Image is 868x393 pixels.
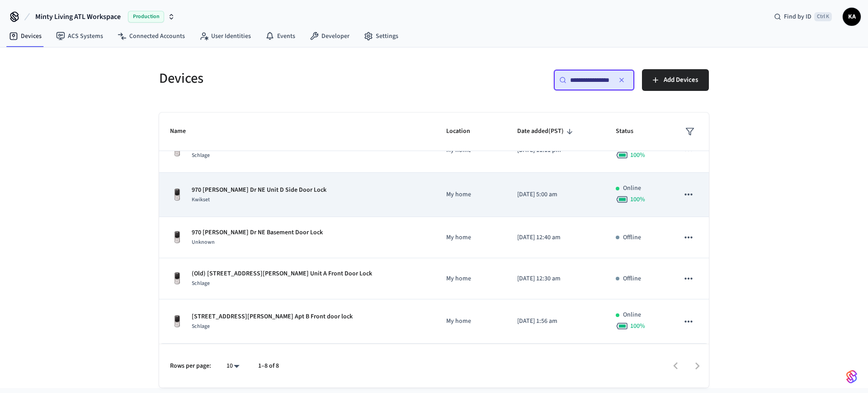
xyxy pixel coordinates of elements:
[767,9,839,25] div: Find by IDCtrl K
[814,12,832,21] span: Ctrl K
[446,190,495,199] p: My home
[446,274,495,284] p: My home
[630,195,645,204] span: 100 %
[192,196,210,204] span: Kwikset
[159,69,429,88] h5: Devices
[192,269,372,279] p: (Old) [STREET_ADDRESS][PERSON_NAME] Unit A Front Door Lock
[623,274,641,284] p: Offline
[192,322,210,330] span: Schlage
[110,28,192,44] a: Connected Accounts
[192,312,353,322] p: [STREET_ADDRESS][PERSON_NAME] Apt B Front door lock
[192,279,210,287] span: Schlage
[357,28,406,44] a: Settings
[630,322,645,331] span: 100 %
[616,124,645,138] span: Status
[170,230,184,245] img: Yale Assure Touchscreen Wifi Smart Lock, Satin Nickel, Front
[446,233,495,242] p: My home
[170,188,184,202] img: Yale Assure Touchscreen Wifi Smart Lock, Satin Nickel, Front
[623,310,641,320] p: Online
[192,152,210,159] span: Schlage
[35,11,121,22] span: Minty Living ATL Workspace
[623,184,641,193] p: Online
[192,185,326,195] p: 970 [PERSON_NAME] Dr NE Unit D Side Door Lock
[642,69,709,91] button: Add Devices
[446,124,482,138] span: Location
[192,228,323,237] p: 970 [PERSON_NAME] Dr NE Basement Door Lock
[664,74,698,86] span: Add Devices
[258,361,279,371] p: 1–8 of 8
[128,11,164,23] span: Production
[170,271,184,286] img: Yale Assure Touchscreen Wifi Smart Lock, Satin Nickel, Front
[192,28,258,44] a: User Identities
[843,8,861,26] button: KA
[2,28,49,44] a: Devices
[517,233,594,242] p: [DATE] 12:40 am
[302,28,357,44] a: Developer
[49,28,110,44] a: ACS Systems
[630,151,645,160] span: 100 %
[222,360,244,373] div: 10
[192,238,215,246] span: Unknown
[170,314,184,329] img: Yale Assure Touchscreen Wifi Smart Lock, Satin Nickel, Front
[170,124,198,138] span: Name
[258,28,302,44] a: Events
[517,124,576,138] span: Date added(PST)
[517,317,594,326] p: [DATE] 1:56 am
[844,9,860,25] span: KA
[446,317,495,326] p: My home
[170,361,211,371] p: Rows per page:
[623,233,641,242] p: Offline
[846,369,857,384] img: SeamLogoGradient.69752ec5.svg
[784,12,811,21] span: Find by ID
[517,274,594,284] p: [DATE] 12:30 am
[517,190,594,199] p: [DATE] 5:00 am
